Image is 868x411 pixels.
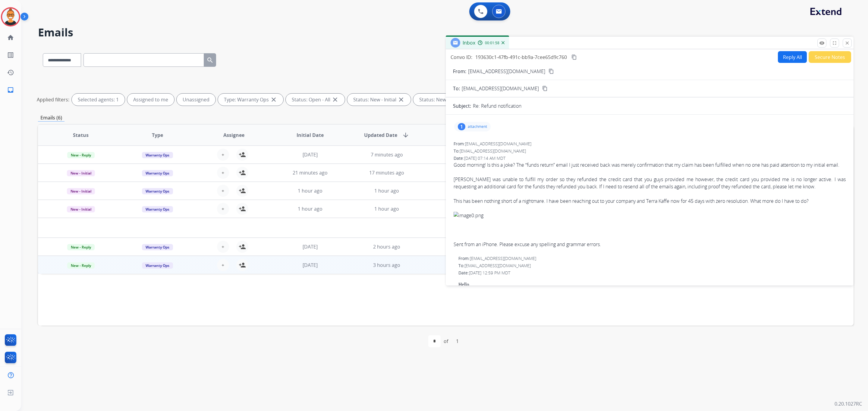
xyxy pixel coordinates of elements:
[303,243,318,250] span: [DATE]
[374,205,399,212] span: 1 hour ago
[303,151,318,158] span: [DATE]
[298,187,322,194] span: 1 hour ago
[542,86,548,91] mat-icon: content_copy
[37,96,69,103] p: Applied filters:
[239,151,246,158] mat-icon: person_add
[239,205,246,212] mat-icon: person_add
[142,206,173,212] span: Warranty Ops
[332,96,339,103] mat-icon: close
[464,263,531,268] span: [EMAIL_ADDRESS][DOMAIN_NAME]
[374,187,399,194] span: 1 hour ago
[222,187,224,194] span: +
[7,51,14,59] mat-icon: list_alt
[460,148,526,154] span: [EMAIL_ADDRESS][DOMAIN_NAME]
[454,155,846,161] div: Date:
[222,243,224,250] span: +
[485,41,499,45] span: 00:01:58
[142,188,173,194] span: Warranty Ops
[402,131,409,139] mat-icon: arrow_downward
[454,197,846,205] div: This has been nothing short of a nightmare. I have been reaching out to your company and Terra Ka...
[469,270,510,276] span: [DATE] 12:59 PM MDT
[206,57,214,64] mat-icon: search
[373,243,400,250] span: 2 hours ago
[303,262,318,268] span: [DATE]
[462,85,539,92] span: [EMAIL_ADDRESS][DOMAIN_NAME]
[444,338,448,345] div: of
[270,96,277,103] mat-icon: close
[239,169,246,176] mat-icon: person_add
[454,212,846,219] img: image0.png
[142,170,173,176] span: Warranty Ops
[819,40,825,46] mat-icon: remove_red_eye
[844,40,850,46] mat-icon: close
[398,96,405,103] mat-icon: close
[369,169,404,176] span: 17 minutes ago
[465,141,531,147] span: [EMAIL_ADDRESS][DOMAIN_NAME]
[142,244,173,250] span: Warranty Ops
[464,155,505,161] span: [DATE] 07:14 AM MDT
[468,68,545,75] p: [EMAIL_ADDRESS][DOMAIN_NAME]
[67,152,95,158] span: New - Reply
[217,149,229,161] button: +
[451,335,464,347] div: 1
[72,94,125,106] div: Selected agents: 1
[217,185,229,197] button: +
[222,151,224,158] span: +
[67,262,95,269] span: New - Reply
[549,69,554,74] mat-icon: content_copy
[809,51,851,63] button: Secure Notes
[451,54,472,61] p: Convo ID:
[222,261,224,269] span: +
[239,187,246,194] mat-icon: person_add
[222,169,224,176] span: +
[454,148,846,154] div: To:
[297,131,324,139] span: Initial Date
[832,40,837,46] mat-icon: fullscreen
[67,244,95,250] span: New - Reply
[218,94,283,106] div: Type: Warranty Ops
[38,114,64,122] p: Emails (6)
[835,400,862,407] p: 0.20.1027RC
[7,69,14,76] mat-icon: history
[458,270,846,276] div: Date:
[475,54,567,60] span: 193630c1-47fb-491c-bb9a-7cee65d9c760
[364,131,397,139] span: Updated Date
[217,203,229,215] button: +
[458,282,846,287] p: Hello,
[73,131,89,139] span: Status
[298,205,322,212] span: 1 hour ago
[7,34,14,41] mat-icon: home
[453,85,460,92] p: To:
[458,255,846,261] div: From:
[371,151,403,158] span: 7 minutes ago
[2,8,19,25] img: avatar
[454,141,846,147] div: From:
[152,131,163,139] span: Type
[293,169,328,176] span: 21 minutes ago
[453,68,466,75] p: From:
[463,39,475,46] span: Inbox
[413,94,477,106] div: Status: New - Reply
[217,167,229,179] button: +
[67,206,95,212] span: New - Initial
[38,26,854,39] h2: Emails
[217,259,229,271] button: +
[470,255,536,261] span: [EMAIL_ADDRESS][DOMAIN_NAME]
[454,176,846,190] div: [PERSON_NAME] was unable to fulfill my order so they refunded the credit card that you guys provi...
[67,170,95,176] span: New - Initial
[347,94,411,106] div: Status: New - Initial
[223,131,244,139] span: Assignee
[373,262,400,268] span: 3 hours ago
[454,241,846,248] div: Sent from an iPhone. Please excuse any spelling and grammar errors.
[239,243,246,250] mat-icon: person_add
[778,51,807,63] button: Reply All
[468,124,487,129] p: attachment
[571,54,577,60] mat-icon: content_copy
[454,161,846,248] span: Good morning! Is this a joke? The “funds return” email I just received back was merely confirmati...
[67,188,95,194] span: New - Initial
[142,262,173,269] span: Warranty Ops
[286,94,345,106] div: Status: Open - All
[222,205,224,212] span: +
[458,263,846,269] div: To:
[239,261,246,269] mat-icon: person_add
